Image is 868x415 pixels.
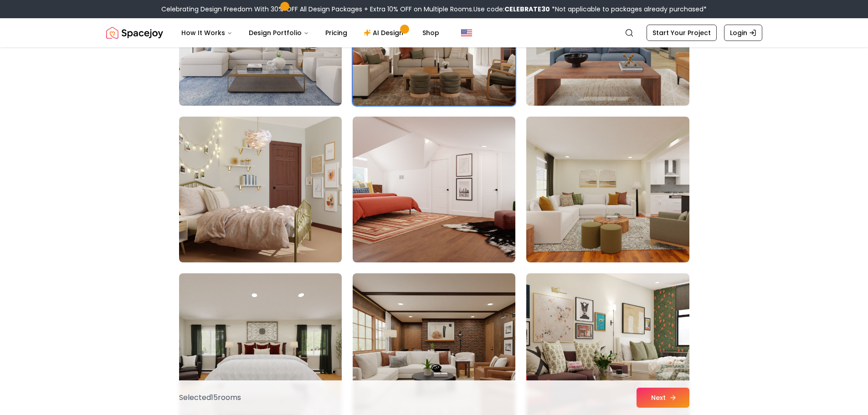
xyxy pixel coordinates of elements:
[550,5,707,14] span: *Not applicable to packages already purchased*
[179,392,241,403] p: Selected 15 room s
[526,117,689,262] img: Room room-36
[179,117,342,262] img: Room room-34
[504,5,550,14] b: CELEBRATE30
[106,18,762,47] nav: Global
[637,388,689,408] button: Next
[473,5,550,14] span: Use code:
[724,25,762,41] a: Login
[318,24,354,42] a: Pricing
[174,24,240,42] button: How It Works
[106,24,163,42] img: Spacejoy Logo
[353,117,515,262] img: Room room-35
[356,24,413,42] a: AI Design
[106,24,163,42] a: Spacejoy
[461,27,472,38] img: United States
[161,5,707,14] div: Celebrating Design Freedom With 30% OFF All Design Packages + Extra 10% OFF on Multiple Rooms.
[241,24,316,42] button: Design Portfolio
[415,24,447,42] a: Shop
[174,24,447,42] nav: Main
[647,25,717,41] a: Start Your Project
